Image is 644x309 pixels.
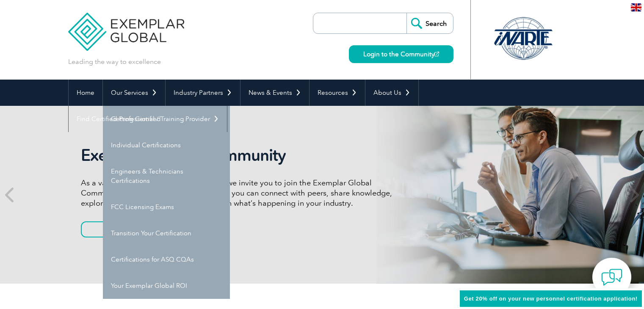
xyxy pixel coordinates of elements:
a: About Us [365,80,418,106]
span: Get 20% off on your new personnel certification application! [464,295,638,302]
a: Your Exemplar Global ROI [103,273,230,299]
a: Home [69,80,102,106]
a: Industry Partners [166,80,240,106]
a: Login to the Community [349,45,453,63]
img: contact-chat.png [601,267,622,288]
h2: Exemplar Global Community [81,146,398,165]
input: Search [406,13,453,33]
img: open_square.png [434,52,439,56]
a: Join Now [81,221,161,237]
a: Certifications for ASQ CQAs [103,246,230,273]
a: FCC Licensing Exams [103,194,230,220]
a: Transition Your Certification [103,220,230,246]
a: Our Services [103,80,165,106]
p: Leading the way to excellence [68,57,161,66]
a: Find Certified Professional / Training Provider [69,106,227,132]
p: As a valued member of Exemplar Global, we invite you to join the Exemplar Global Community—a fun,... [81,178,398,208]
a: News & Events [240,80,309,106]
img: en [631,3,641,11]
a: Individual Certifications [103,132,230,158]
a: Engineers & Technicians Certifications [103,158,230,194]
a: Resources [310,80,365,106]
